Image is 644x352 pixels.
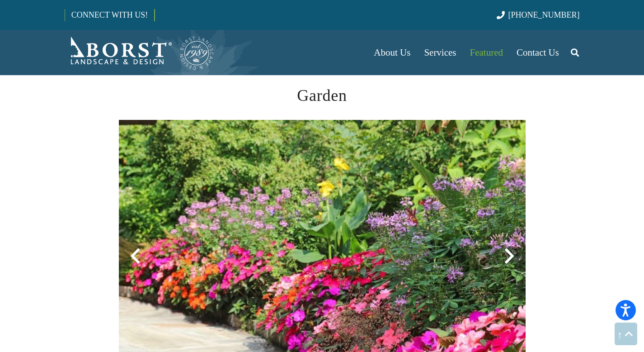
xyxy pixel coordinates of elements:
[65,4,154,26] a: CONNECT WITH US!
[367,30,417,75] a: About Us
[497,10,579,19] a: [PHONE_NUMBER]
[374,47,410,58] span: About Us
[424,47,456,58] span: Services
[470,47,503,58] span: Featured
[417,30,463,75] a: Services
[517,47,559,58] span: Contact Us
[566,41,584,64] a: Search
[119,83,526,108] h2: Garden
[65,34,215,71] a: Borst-Logo
[463,30,510,75] a: Featured
[510,30,566,75] a: Contact Us
[508,10,580,19] span: [PHONE_NUMBER]
[615,323,637,345] a: Back to top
